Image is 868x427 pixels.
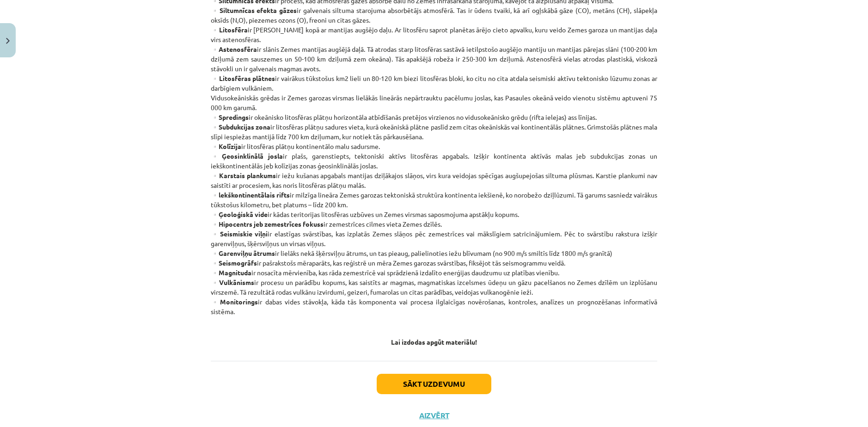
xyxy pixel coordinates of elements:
strong: ▫️Seismiskie viļņi [211,229,268,238]
strong: Garenviļņu ātrums [219,249,275,257]
strong: ▫️Monitorings [211,297,258,306]
strong: Lai izdodas apgūt materiālu! [391,338,477,346]
strong: ▫️Litosfēras plātnes [211,74,275,82]
button: Aizvērt [416,411,452,420]
strong: ▫️Karstais plankums [211,171,276,179]
strong: ▫️Seismogrāfs [211,259,257,267]
strong: ▫️Magnituda [211,268,251,277]
strong: ▫️Ģeosinklinālā josla [211,152,283,160]
strong: ▫️Vulkānisms [211,278,254,286]
strong: ▫️Ģeoloģiskā vide [211,210,268,218]
img: icon-close-lesson-0947bae3869378f0d4975bcd49f059093ad1ed9edebbc8119c70593378902aed.svg [6,38,10,44]
button: Sākt uzdevumu [377,374,491,394]
strong: gāzes [279,6,297,14]
strong: ▫️Kolīzija [211,142,241,150]
strong: ▫️Spredings [211,113,249,121]
strong: ▫️lekškontinentālais rifts [211,191,290,199]
strong: ▫️Subdukcijas zona [211,123,270,131]
strong: ▫️ [211,249,219,257]
strong: ▫️Siltumnīcas efekta [211,6,277,14]
strong: ▫️Litosfēra [211,25,248,34]
strong: ▫️Astenosfēra [211,45,257,53]
strong: ▫️Hipocentrs jeb zemestrīces fokuss [211,220,324,228]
